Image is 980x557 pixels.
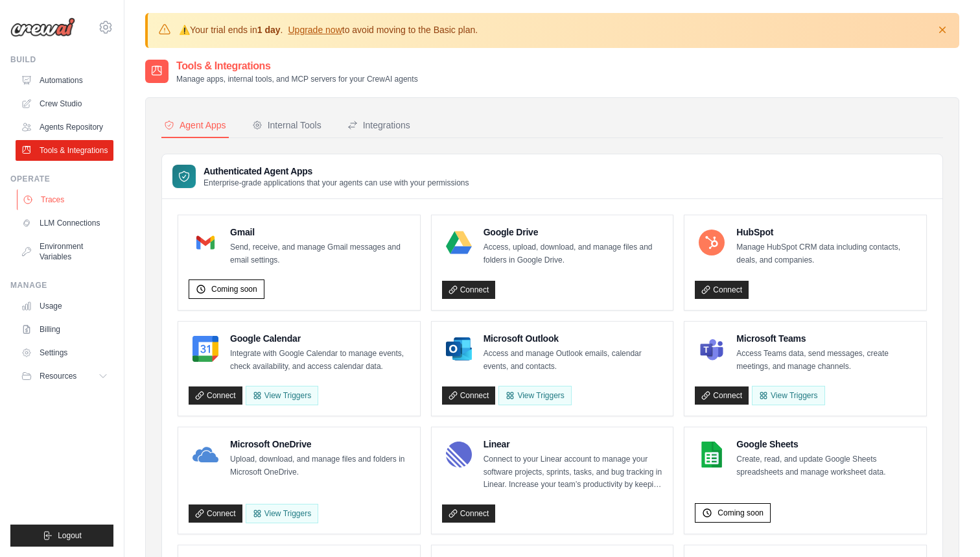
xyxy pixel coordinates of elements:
[288,25,342,35] a: Upgrade now
[179,25,190,35] strong: ⚠️
[176,74,418,84] p: Manage apps, internal tools, and MCP servers for your CrewAI agents
[484,453,663,492] p: Connect to your Linear account to manage your software projects, sprints, tasks, and bug tracking...
[189,386,242,405] a: Connect
[16,70,113,91] a: Automations
[211,284,257,294] span: Coming soon
[230,332,410,345] h4: Google Calendar
[446,442,472,468] img: Linear Logo
[189,504,242,523] a: Connect
[736,241,916,267] p: Manage HubSpot CRM data including contacts, deals, and companies.
[179,23,478,36] p: Your trial ends in . to avoid moving to the Basic plan.
[16,93,113,114] a: Crew Studio
[498,386,571,405] : View Triggers
[40,371,76,381] span: Resources
[204,165,469,178] h3: Authenticated Agent Apps
[10,280,113,290] div: Manage
[192,336,218,362] img: Google Calendar Logo
[176,58,418,74] h2: Tools & Integrations
[192,230,218,255] img: Gmail Logo
[484,438,663,451] h4: Linear
[695,281,749,299] a: Connect
[252,119,321,132] div: Internal Tools
[16,366,113,386] button: Resources
[347,119,410,132] div: Integrations
[16,342,113,363] a: Settings
[16,236,113,267] a: Environment Variables
[484,348,663,373] p: Access and manage Outlook emails, calendar events, and contacts.
[736,226,916,239] h4: HubSpot
[230,438,410,451] h4: Microsoft OneDrive
[736,453,916,479] p: Create, read, and update Google Sheets spreadsheets and manage worksheet data.
[345,113,413,138] button: Integrations
[484,226,663,239] h4: Google Drive
[192,442,218,468] img: Microsoft OneDrive Logo
[16,319,113,340] a: Billing
[16,140,113,161] a: Tools & Integrations
[230,453,410,479] p: Upload, download, and manage files and folders in Microsoft OneDrive.
[204,178,469,188] p: Enterprise-grade applications that your agents can use with your permissions
[484,332,663,345] h4: Microsoft Outlook
[717,508,764,518] span: Coming soon
[699,336,725,362] img: Microsoft Teams Logo
[16,296,113,316] a: Usage
[16,117,113,137] a: Agents Repository
[16,213,113,233] a: LLM Connections
[736,332,916,345] h4: Microsoft Teams
[257,25,281,35] strong: 1 day
[699,230,725,255] img: HubSpot Logo
[246,386,318,405] button: View Triggers
[736,348,916,373] p: Access Teams data, send messages, create meetings, and manage channels.
[752,386,824,405] : View Triggers
[442,386,496,405] a: Connect
[736,438,916,451] h4: Google Sheets
[442,504,496,523] a: Connect
[161,113,229,138] button: Agent Apps
[695,386,749,405] a: Connect
[10,54,113,65] div: Build
[246,504,318,523] : View Triggers
[58,530,82,541] span: Logout
[164,119,226,132] div: Agent Apps
[10,525,113,547] button: Logout
[446,230,472,255] img: Google Drive Logo
[484,241,663,267] p: Access, upload, download, and manage files and folders in Google Drive.
[230,348,410,373] p: Integrate with Google Calendar to manage events, check availability, and access calendar data.
[230,241,410,267] p: Send, receive, and manage Gmail messages and email settings.
[446,336,472,362] img: Microsoft Outlook Logo
[442,281,496,299] a: Connect
[17,189,115,210] a: Traces
[699,442,725,468] img: Google Sheets Logo
[250,113,324,138] button: Internal Tools
[10,174,113,184] div: Operate
[10,18,75,37] img: Logo
[230,226,410,239] h4: Gmail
